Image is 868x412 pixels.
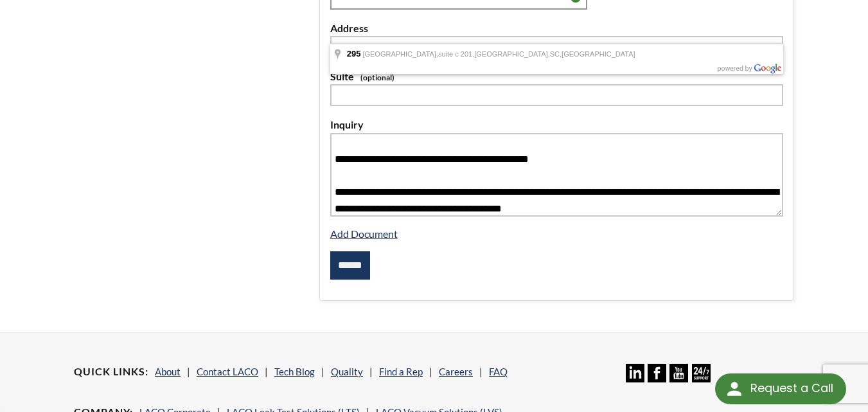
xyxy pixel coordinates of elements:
[362,50,438,58] span: [GEOGRAPHIC_DATA],
[330,228,398,240] a: Add Document
[750,373,833,403] div: Request a Call
[379,366,423,377] a: Find a Rep
[274,366,315,377] a: Tech Blog
[724,379,745,399] img: round button
[562,50,635,58] span: [GEOGRAPHIC_DATA]
[155,366,181,377] a: About
[74,365,148,379] h4: Quick Links
[330,68,783,85] label: Suite
[692,373,711,384] a: 24/7 Support
[550,50,562,58] span: SC,
[197,366,258,377] a: Contact LACO
[330,116,783,133] label: Inquiry
[330,20,783,37] label: Address
[331,366,363,377] a: Quality
[474,50,550,58] span: [GEOGRAPHIC_DATA],
[489,366,508,377] a: FAQ
[692,364,711,382] img: 24/7 Support Icon
[438,50,474,58] span: suite c 201,
[439,366,473,377] a: Careers
[347,49,361,58] span: 295
[715,373,846,404] div: Request a Call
